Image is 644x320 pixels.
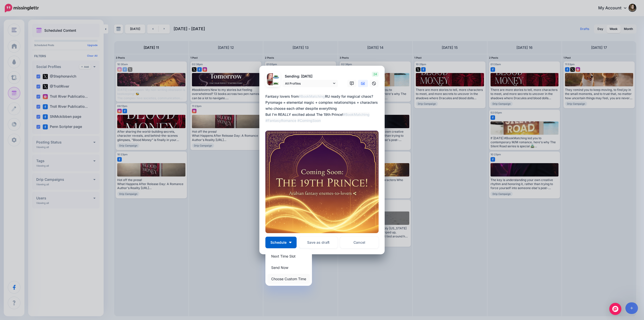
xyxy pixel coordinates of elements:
[284,290,299,302] a: Decrement Minute
[343,290,379,302] button: Cancel
[299,237,338,248] button: Save as draft
[265,237,297,248] button: Schedule
[265,93,381,124] div: Fantasy lovers from RU ready for magical chaos? Pyromage = elemental magic + complex relationship...
[289,242,292,243] img: arrow-down-white.png
[267,79,273,85] img: 293549987_461511562644616_8711008052447637941_n-bsa125342.jpg
[267,263,310,272] a: Send Now
[285,81,332,86] span: All Profiles
[306,274,379,286] p: All unsent social profiles for this post will use this new time.
[270,241,287,244] span: Schedule
[267,274,310,284] a: Choose Custom Time
[306,260,379,272] p: Set a time from the left if you'd like to send this post at a specific time.
[306,290,341,302] button: Schedule
[340,237,379,248] a: Cancel
[265,249,312,286] div: Schedule
[273,82,279,85] img: MQSQsEJ6-30810.jpeg
[267,251,310,261] a: Next Time Slot
[372,72,379,77] span: 24
[609,303,621,315] div: Open Intercom Messenger
[283,80,338,87] a: All Profiles
[266,290,281,302] a: Decrement Hour
[265,131,379,233] img: C35ZEFZB8ORDO40628KG6ZOIER9KB11B.png
[267,73,273,79] img: HRzsaPVm-3629.jpeg
[283,74,338,79] p: Sending: [DATE]
[273,73,279,79] img: 15741097_1379536512076986_2282019521477070531_n-bsa45826.png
